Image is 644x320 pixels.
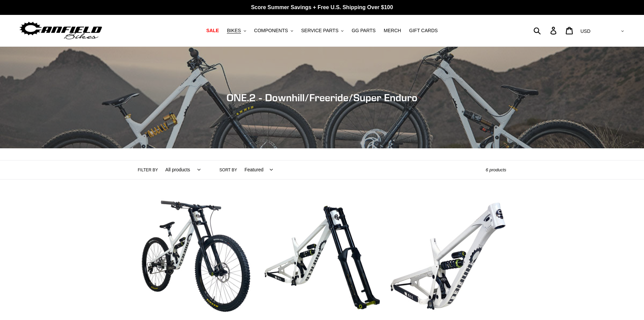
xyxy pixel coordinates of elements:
span: SALE [206,28,219,34]
span: GG PARTS [352,28,376,34]
span: BIKES [227,28,241,34]
span: SERVICE PARTS [301,28,338,34]
a: MERCH [380,26,404,35]
button: COMPONENTS [251,26,296,35]
span: MERCH [384,28,401,34]
span: COMPONENTS [254,28,288,34]
a: GIFT CARDS [406,26,441,35]
button: BIKES [223,26,249,35]
button: SERVICE PARTS [298,26,347,35]
span: 6 products [486,167,506,172]
label: Sort by [219,167,237,173]
span: ONE.2 - Downhill/Freeride/Super Enduro [226,91,418,104]
a: SALE [203,26,222,35]
span: GIFT CARDS [409,28,438,34]
a: GG PARTS [348,26,379,35]
input: Search [537,23,554,38]
label: Filter by [138,167,158,173]
img: Canfield Bikes [19,20,103,41]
